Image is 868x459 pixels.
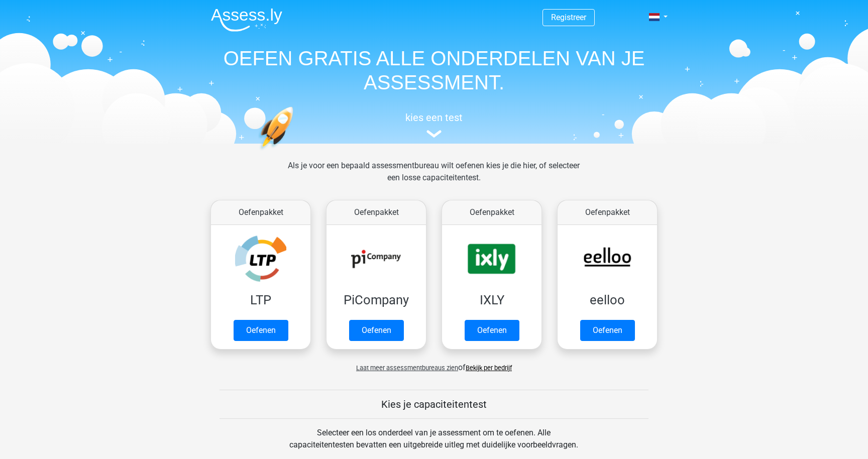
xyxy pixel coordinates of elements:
img: assessment [426,130,442,138]
a: Registreer [551,13,586,22]
a: kies een test [203,111,665,138]
div: of [203,354,665,374]
h5: Kies je capaciteitentest [220,398,648,410]
span: Laat meer assessmentbureaus zien [356,364,458,372]
a: Oefenen [234,320,288,341]
img: Assessly [211,8,282,32]
a: Oefenen [349,320,404,341]
a: Oefenen [465,320,519,341]
div: Als je voor een bepaald assessmentbureau wilt oefenen kies je die hier, of selecteer een losse ca... [280,160,588,196]
a: Bekijk per bedrijf [466,364,512,372]
a: Oefenen [580,320,635,341]
h1: OEFEN GRATIS ALLE ONDERDELEN VAN JE ASSESSMENT. [203,46,665,94]
h5: kies een test [203,111,665,124]
img: oefenen [258,106,332,197]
